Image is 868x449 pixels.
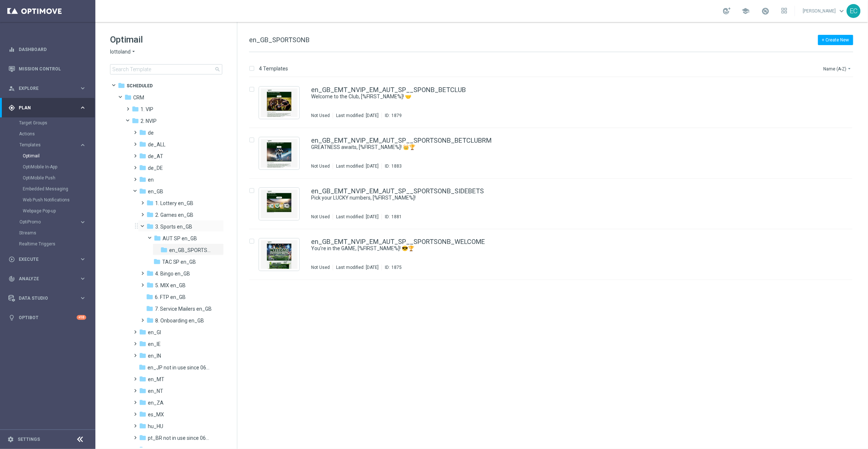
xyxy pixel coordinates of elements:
div: Templates [19,139,95,216]
div: track_changes Analyze keyboard_arrow_right [8,276,87,282]
i: equalizer [8,46,15,53]
a: Pick your LUCKY numbers, [%FIRST_NAME%]! [311,194,805,201]
i: folder [139,422,146,430]
i: folder [146,199,154,207]
a: Streams [19,230,76,236]
span: 2. Games en_GB [155,212,193,218]
i: folder [146,317,154,324]
span: 5. MIX en_GB [155,282,186,289]
button: Mission Control [8,66,87,72]
i: keyboard_arrow_right [79,256,86,263]
a: Settings [18,437,40,442]
div: Templates [19,143,79,147]
span: school [742,7,750,15]
i: keyboard_arrow_right [79,275,86,282]
button: gps_fixed Plan keyboard_arrow_right [8,105,87,111]
div: Last modified: [DATE] [333,163,382,169]
div: Plan [8,105,79,111]
span: Execute [19,257,79,262]
span: CRM [133,94,144,101]
span: en_GB [148,188,163,195]
i: arrow_drop_down [847,66,853,72]
div: Webpage Pop-up [23,205,95,216]
span: 8. Onboarding en_GB [155,317,204,324]
div: Last modified: [DATE] [333,214,382,220]
button: Data Studio keyboard_arrow_right [8,295,87,301]
div: 1879 [391,113,402,118]
i: folder [132,117,139,124]
div: EC [847,4,861,18]
i: folder [146,305,153,312]
i: settings [7,436,14,443]
div: Mission Control [8,59,86,79]
div: Welcome to the Club, [%FIRST_NAME%]! 🤝 [311,93,822,100]
i: folder [153,258,161,265]
i: keyboard_arrow_right [79,104,86,111]
span: en_GI [148,329,161,336]
span: en_JP not in use since 06/2025 [147,364,211,371]
i: folder [146,293,153,300]
div: ID: [382,163,402,169]
span: lottoland [110,48,131,55]
div: Optibot [8,308,86,327]
a: Optimail [23,153,76,159]
div: OptiPromo [19,220,79,224]
a: Embedded Messaging [23,186,76,192]
i: folder [139,364,146,371]
i: person_search [8,85,15,92]
div: 1881 [391,214,402,220]
i: folder [139,434,146,441]
i: folder [139,352,146,359]
a: en_GB_EMT_NVIP_EM_AUT_SP__SPORTSONB_BETCLUBRM [311,137,492,144]
i: folder [132,105,139,113]
div: Target Groups [19,117,95,128]
div: Dashboard [8,40,86,59]
div: OptiPromo [19,216,95,227]
a: en_GB_EMT_NVIP_EM_AUT_SP__SPORTSONB_WELCOME [311,238,485,245]
span: pt_BR not in use since 06/2025 [148,435,211,441]
span: en_NT [148,388,163,394]
div: play_circle_outline Execute keyboard_arrow_right [8,256,87,262]
span: en_IN [148,353,161,359]
i: folder [154,234,161,242]
div: Analyze [8,275,79,282]
span: en_GB_SPORTSONB [249,36,310,44]
span: AUT SP en_GB [163,235,197,242]
i: track_changes [8,275,15,282]
i: lightbulb [8,314,15,321]
i: folder [139,140,146,148]
div: 1875 [391,264,402,270]
span: keyboard_arrow_down [838,7,846,15]
span: en_ZA [148,399,164,406]
span: OptiPromo [19,220,72,224]
a: You’re in the GAME, [%FIRST_NAME%]! 😎🏆 [311,245,805,252]
span: 4. Bingo en_GB [155,270,190,277]
a: Realtime Triggers [19,241,76,247]
div: lightbulb Optibot +10 [8,315,87,321]
i: gps_fixed [8,105,15,111]
div: Press SPACE to select this row. [242,229,867,280]
span: de [148,129,154,136]
i: keyboard_arrow_right [79,142,86,149]
i: folder [139,164,146,171]
div: person_search Explore keyboard_arrow_right [8,85,87,91]
div: ID: [382,264,402,270]
div: 1883 [391,163,402,169]
div: ID: [382,113,402,118]
i: folder [124,94,132,101]
span: Data Studio [19,296,79,300]
i: folder [146,211,154,218]
div: +10 [77,315,86,320]
span: search [215,66,220,72]
i: keyboard_arrow_right [79,85,86,92]
a: en_GB_EMT_NVIP_EM_AUT_SP__SPONB_BETCLUB [311,87,466,93]
button: lottoland arrow_drop_down [110,48,136,55]
div: Not Used [311,264,330,270]
div: Not Used [311,214,330,220]
div: Press SPACE to select this row. [242,77,867,128]
span: de_DE [148,165,163,171]
i: folder [160,246,168,253]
